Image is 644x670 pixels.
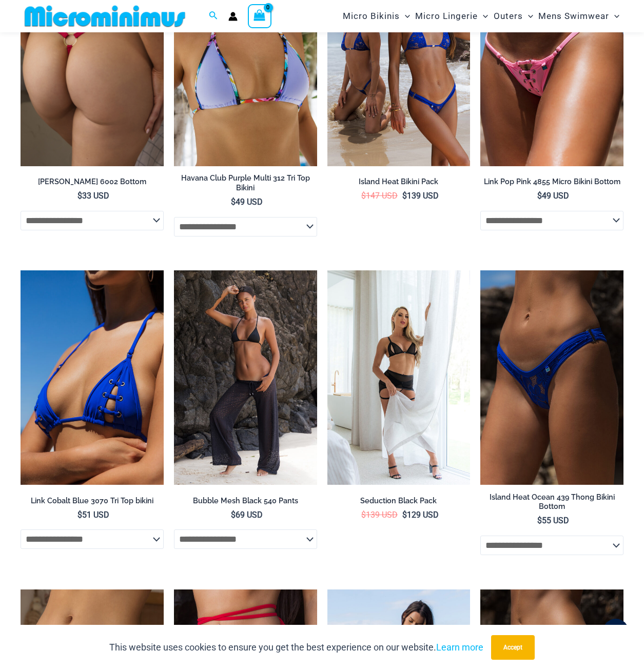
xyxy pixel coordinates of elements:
[491,635,535,660] button: Accept
[480,270,623,485] a: Island Heat Ocean 439 Bottom 01Island Heat Ocean 439 Bottom 02Island Heat Ocean 439 Bottom 02
[174,496,317,506] h2: Bubble Mesh Black 540 Pants
[537,516,542,525] span: $
[609,3,619,29] span: Menu Toggle
[21,177,164,187] h2: [PERSON_NAME] 6002 Bottom
[402,191,407,201] span: $
[339,2,623,31] nav: Site Navigation
[21,177,164,190] a: [PERSON_NAME] 6002 Bottom
[21,496,164,506] h2: Link Cobalt Blue 3070 Tri Top bikini
[402,191,439,201] bdi: 139 USD
[228,12,238,21] a: Account icon link
[77,510,109,520] bdi: 51 USD
[327,270,471,485] a: Seduction Black 1034 Bra 6034 Bottom 5019 skirt 11Seduction Black 1034 Bra 6034 Bottom 5019 skirt...
[537,516,569,525] bdi: 55 USD
[494,3,523,29] span: Outers
[231,510,263,520] bdi: 69 USD
[77,510,82,520] span: $
[402,510,439,520] bdi: 129 USD
[402,510,407,520] span: $
[413,3,491,29] a: Micro LingerieMenu ToggleMenu Toggle
[361,191,398,201] bdi: 147 USD
[537,191,569,201] bdi: 49 USD
[400,3,410,29] span: Menu Toggle
[340,3,413,29] a: Micro BikinisMenu ToggleMenu Toggle
[327,177,471,190] a: Island Heat Bikini Pack
[109,640,483,655] p: This website uses cookies to ensure you get the best experience on our website.
[480,492,623,511] h2: Island Heat Ocean 439 Thong Bikini Bottom
[327,496,471,506] h2: Seduction Black Pack
[174,496,317,509] a: Bubble Mesh Black 540 Pants
[415,3,478,29] span: Micro Lingerie
[21,496,164,509] a: Link Cobalt Blue 3070 Tri Top bikini
[361,510,398,520] bdi: 139 USD
[478,3,488,29] span: Menu Toggle
[480,492,623,516] a: Island Heat Ocean 439 Thong Bikini Bottom
[343,3,400,29] span: Micro Bikinis
[174,270,317,485] img: Bubble Mesh Black 540 Pants 01
[523,3,533,29] span: Menu Toggle
[361,510,366,520] span: $
[536,3,622,29] a: Mens SwimwearMenu ToggleMenu Toggle
[327,270,471,485] img: Seduction Black 1034 Bra 6034 Bottom 5019 skirt 11
[480,177,623,190] a: Link Pop Pink 4855 Micro Bikini Bottom
[327,496,471,509] a: Seduction Black Pack
[231,197,236,207] span: $
[21,270,164,485] a: Link Cobalt Blue 3070 Top 01Link Cobalt Blue 3070 Top 4955 Bottom 03Link Cobalt Blue 3070 Top 495...
[537,191,542,201] span: $
[77,191,82,201] span: $
[174,173,317,192] h2: Havana Club Purple Multi 312 Tri Top Bikini
[248,4,271,28] a: View Shopping Cart, empty
[21,5,189,28] img: MM SHOP LOGO FLAT
[209,10,218,23] a: Search icon link
[538,3,609,29] span: Mens Swimwear
[174,270,317,485] a: Bubble Mesh Black 540 Pants 01Bubble Mesh Black 540 Pants 03Bubble Mesh Black 540 Pants 03
[436,642,483,653] a: Learn more
[77,191,109,201] bdi: 33 USD
[21,270,164,485] img: Link Cobalt Blue 3070 Top 01
[231,197,263,207] bdi: 49 USD
[480,177,623,187] h2: Link Pop Pink 4855 Micro Bikini Bottom
[174,173,317,196] a: Havana Club Purple Multi 312 Tri Top Bikini
[480,270,623,485] img: Island Heat Ocean 439 Bottom 01
[327,177,471,187] h2: Island Heat Bikini Pack
[491,3,536,29] a: OutersMenu ToggleMenu Toggle
[361,191,366,201] span: $
[231,510,236,520] span: $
